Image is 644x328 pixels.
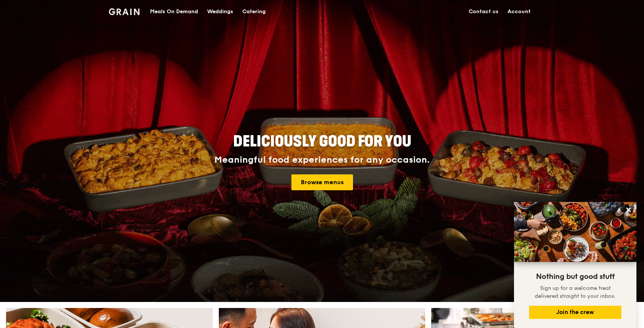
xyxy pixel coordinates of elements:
div: Keywords by Traffic [84,45,127,49]
span: Deliciously good for you [233,132,411,151]
div: Weddings [207,0,233,23]
span: Nothing but good stuff [536,272,615,281]
div: Domain Overview [29,45,68,49]
img: tab_keywords_by_traffic_grey.svg [75,44,81,50]
img: tab_domain_overview_orange.svg [20,44,26,50]
img: DSC07876-Edit02-Large.jpeg [514,202,636,262]
div: Catering [242,0,266,23]
img: website_grey.svg [12,20,18,26]
a: Weddings [203,0,238,23]
a: Account [503,0,535,23]
button: Close [622,204,635,216]
a: Contact us [464,0,503,23]
div: v 4.0.25 [21,12,37,18]
button: Join the crew [529,306,621,319]
span: Sign up for a welcome treat delivered straight to your inbox. [535,285,616,299]
a: Catering [238,0,270,23]
div: Meals On Demand [150,0,198,23]
a: Browse menus [291,174,353,190]
div: Meaningful food experiences for any occasion. [186,155,458,165]
img: logo_orange.svg [12,12,18,18]
img: Grain [109,8,139,15]
div: Domain: [DOMAIN_NAME] [20,20,83,26]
